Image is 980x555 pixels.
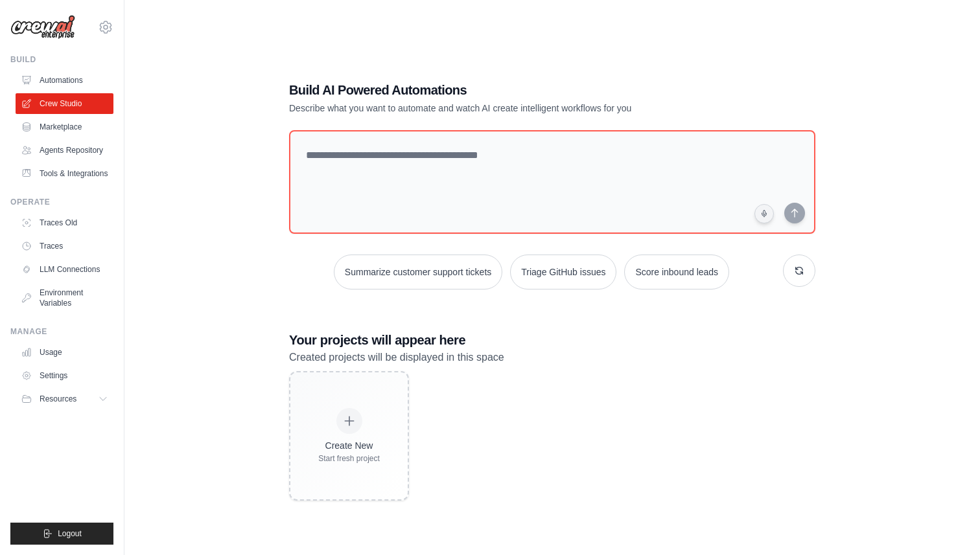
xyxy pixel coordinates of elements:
div: Operate [10,197,113,207]
span: Resources [40,394,76,404]
span: Logout [58,528,82,539]
a: Traces Old [16,212,113,233]
a: Agents Repository [16,140,113,161]
button: Get new suggestions [783,255,815,287]
div: Build [10,54,113,65]
div: Create New [318,439,380,452]
a: Usage [16,342,113,363]
a: Crew Studio [16,93,113,114]
div: Start fresh project [318,453,380,464]
button: Resources [16,389,113,409]
button: Logout [10,523,113,545]
h1: Build AI Powered Automations [289,81,725,99]
iframe: Chat Widget [915,493,980,555]
p: Describe what you want to automate and watch AI create intelligent workflows for you [289,102,725,115]
a: Automations [16,70,113,91]
button: Summarize customer support tickets [334,255,502,289]
a: Tools & Integrations [16,163,113,184]
img: Logo [10,15,75,40]
button: Click to speak your automation idea [754,204,774,223]
a: Settings [16,365,113,386]
p: Created projects will be displayed in this space [289,349,815,366]
a: Traces [16,236,113,256]
button: Triage GitHub issues [510,255,616,289]
a: LLM Connections [16,259,113,280]
div: Manage [10,326,113,337]
h3: Your projects will appear here [289,331,815,349]
a: Marketplace [16,117,113,137]
a: Environment Variables [16,282,113,313]
button: Score inbound leads [624,255,729,289]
